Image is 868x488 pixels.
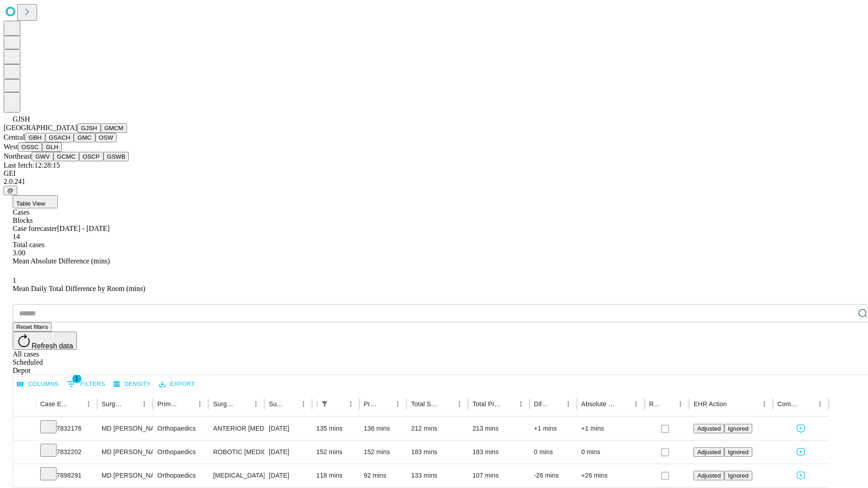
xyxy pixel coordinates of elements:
[758,398,771,410] button: Menu
[318,398,331,410] div: 1 active filter
[693,471,724,480] button: Adjusted
[440,398,453,410] button: Sort
[453,398,466,410] button: Menu
[18,142,42,152] button: OSSC
[102,417,148,440] div: MD [PERSON_NAME] [PERSON_NAME]
[32,152,53,161] button: GWV
[32,342,73,350] span: Refresh data
[674,398,687,410] button: Menu
[16,324,48,330] span: Reset filters
[40,417,93,440] div: 7832176
[502,398,514,410] button: Sort
[237,398,250,410] button: Sort
[581,464,640,487] div: +26 mins
[13,241,44,249] span: Total cases
[316,441,355,464] div: 152 mins
[697,425,721,432] span: Adjusted
[13,285,145,292] span: Mean Daily Total Difference by Room (mins)
[4,178,864,186] div: 2.0.241
[549,398,562,410] button: Sort
[74,133,95,142] button: GMC
[472,400,501,408] div: Total Predicted Duration
[297,398,310,410] button: Menu
[13,257,110,265] span: Mean Absolute Difference (mins)
[77,123,101,133] button: GJSH
[411,417,463,440] div: 212 mins
[7,187,14,194] span: @
[4,152,32,160] span: Northeast
[102,400,124,408] div: Surgeon Name
[316,417,355,440] div: 135 mins
[724,471,752,480] button: Ignored
[213,400,236,408] div: Surgery Name
[13,225,57,232] span: Case forecaster
[411,464,463,487] div: 133 mins
[269,417,307,440] div: [DATE]
[472,464,525,487] div: 107 mins
[697,472,721,479] span: Adjusted
[332,398,344,410] button: Sort
[724,447,752,457] button: Ignored
[814,398,826,410] button: Menu
[693,400,726,408] div: EHR Action
[40,400,69,408] div: Case Epic Id
[13,277,16,284] span: 1
[534,464,572,487] div: -26 mins
[213,417,259,440] div: ANTERIOR [MEDICAL_DATA] TOTAL HIP
[581,441,640,464] div: 0 mins
[15,377,61,391] button: Select columns
[4,133,25,141] span: Central
[101,123,127,133] button: GMCM
[728,398,741,410] button: Sort
[534,417,572,440] div: +1 mins
[40,464,93,487] div: 7898291
[269,464,307,487] div: [DATE]
[693,424,724,433] button: Adjusted
[649,400,661,408] div: Resolved in EHR
[13,249,25,257] span: 3.00
[316,464,355,487] div: 118 mins
[514,398,527,410] button: Menu
[138,398,151,410] button: Menu
[724,424,752,433] button: Ignored
[269,441,307,464] div: [DATE]
[364,417,402,440] div: 136 mins
[157,417,204,440] div: Orthopaedics
[18,445,31,460] button: Expand
[157,441,204,464] div: Orthopaedics
[581,417,640,440] div: +1 mins
[25,133,45,142] button: GBH
[693,447,724,457] button: Adjusted
[16,200,45,207] span: Table View
[472,417,525,440] div: 213 mins
[318,398,331,410] button: Show filters
[13,322,52,332] button: Reset filters
[65,377,108,391] button: Show filters
[697,449,721,455] span: Adjusted
[157,377,197,391] button: Export
[42,142,61,152] button: GLH
[364,464,402,487] div: 92 mins
[57,225,109,232] span: [DATE] - [DATE]
[193,398,206,410] button: Menu
[18,468,31,484] button: Expand
[125,398,138,410] button: Sort
[411,400,439,408] div: Total Scheduled Duration
[728,425,748,432] span: Ignored
[4,186,17,195] button: @
[534,441,572,464] div: 0 mins
[728,449,748,455] span: Ignored
[630,398,642,410] button: Menu
[95,133,117,142] button: OSW
[661,398,674,410] button: Sort
[79,152,104,161] button: OSCP
[13,332,77,350] button: Refresh data
[364,441,402,464] div: 152 mins
[13,233,20,240] span: 14
[157,464,204,487] div: Orthopaedics
[316,400,317,408] div: Scheduled In Room Duration
[392,398,404,410] button: Menu
[45,133,74,142] button: GSACH
[181,398,193,410] button: Sort
[72,374,81,383] span: 1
